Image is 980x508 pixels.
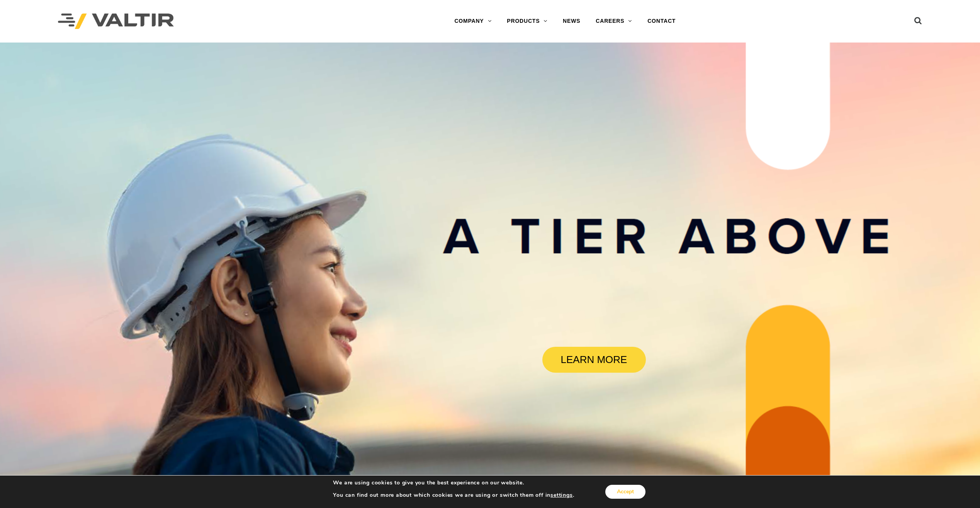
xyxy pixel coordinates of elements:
[542,347,646,373] a: LEARN MORE
[555,14,588,29] a: NEWS
[588,14,640,29] a: CAREERS
[333,479,574,486] p: We are using cookies to give you the best experience on our website.
[640,14,683,29] a: CONTACT
[605,485,645,499] button: Accept
[499,14,555,29] a: PRODUCTS
[447,14,499,29] a: COMPANY
[550,492,572,499] button: settings
[58,14,174,29] img: Valtir
[333,492,574,499] p: You can find out more about which cookies we are using or switch them off in .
